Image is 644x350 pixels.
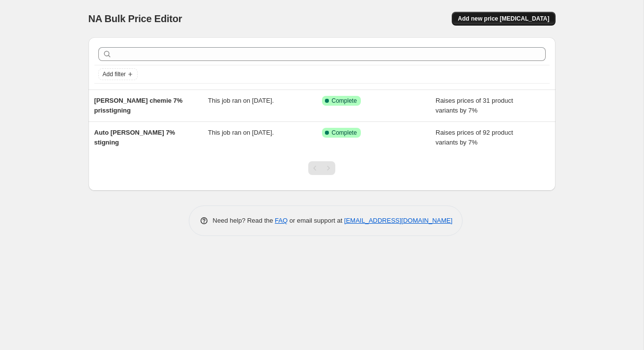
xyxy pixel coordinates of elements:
span: This job ran on [DATE]. [208,129,274,136]
span: NA Bulk Price Editor [88,13,182,24]
span: Complete [332,97,357,105]
nav: Pagination [308,161,335,175]
span: Need help? Read the [213,217,275,224]
span: This job ran on [DATE]. [208,97,274,104]
span: [PERSON_NAME] chemie 7% prisstigning [94,97,183,114]
button: Add filter [98,68,138,80]
span: Raises prices of 31 product variants by 7% [436,97,513,114]
span: or email support at [288,217,344,224]
span: Add new price [MEDICAL_DATA] [458,15,549,23]
a: [EMAIL_ADDRESS][DOMAIN_NAME] [344,217,452,224]
button: Add new price [MEDICAL_DATA] [452,12,555,26]
a: FAQ [275,217,288,224]
span: Raises prices of 92 product variants by 7% [436,129,513,146]
span: Auto [PERSON_NAME] 7% stigning [94,129,176,146]
span: Complete [332,129,357,137]
span: Add filter [103,70,126,78]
